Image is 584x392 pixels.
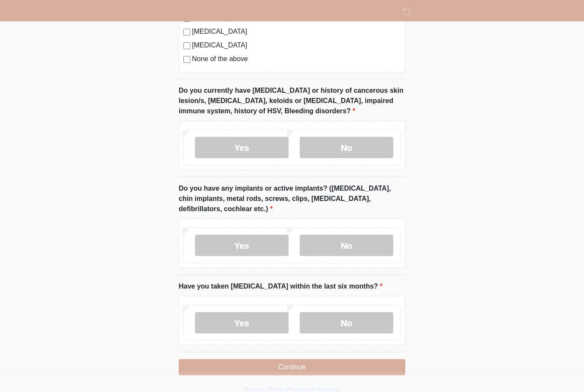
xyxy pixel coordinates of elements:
label: Yes [195,312,289,333]
button: Continue [179,359,405,375]
img: DM Studio Logo [170,6,181,17]
label: [MEDICAL_DATA] [192,40,401,50]
input: None of the above [183,56,190,63]
label: Have you taken [MEDICAL_DATA] within the last six months? [179,281,383,292]
input: [MEDICAL_DATA] [183,29,190,35]
input: [MEDICAL_DATA] [183,42,190,49]
label: None of the above [192,54,401,64]
label: Do you currently have [MEDICAL_DATA] or history of cancerous skin lesion/s, [MEDICAL_DATA], keloi... [179,85,405,116]
label: Yes [195,137,289,158]
label: No [300,235,393,256]
label: Yes [195,235,289,256]
label: No [300,137,393,158]
label: [MEDICAL_DATA] [192,27,401,37]
label: No [300,312,393,333]
label: Do you have any implants or active implants? ([MEDICAL_DATA], chin implants, metal rods, screws, ... [179,183,405,214]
